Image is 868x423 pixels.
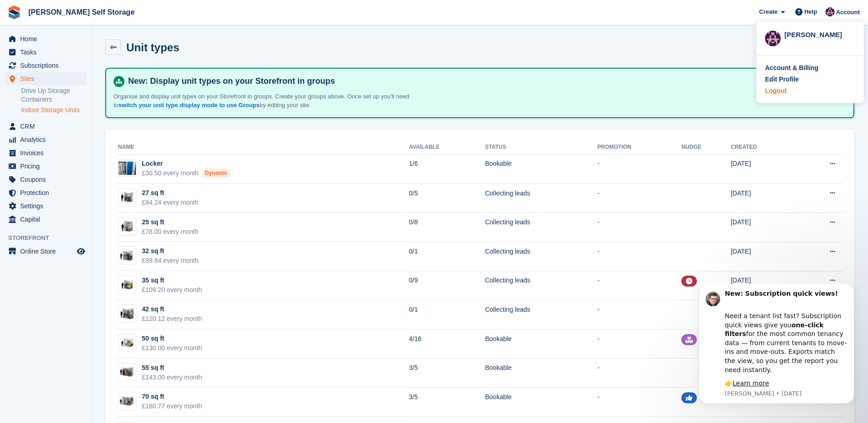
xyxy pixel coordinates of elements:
[142,401,202,411] div: £160.77 every month
[5,200,86,212] a: menu
[731,213,796,242] td: [DATE]
[759,7,777,16] span: Create
[142,285,202,295] div: £109.20 every month
[20,33,75,45] span: Home
[142,227,199,237] div: £78.00 every month
[731,154,796,184] td: [DATE]
[731,140,796,155] th: Created
[48,96,84,103] a: Learn more
[731,184,796,213] td: [DATE]
[409,242,485,271] td: 0/1
[21,87,86,104] a: Drive Up Storage Containers
[5,120,86,133] a: menu
[75,246,86,257] a: Preview store
[8,233,91,243] span: Storefront
[119,191,136,204] img: 30-sqft-unit.jpg
[20,120,75,133] span: CRM
[21,8,35,22] img: Profile image for Steven
[5,59,86,72] a: menu
[485,184,598,213] td: Collecting leads
[20,72,75,85] span: Sites
[119,220,136,233] img: 25-sqft-unit.jpg
[142,198,199,207] div: £84.24 every month
[765,75,799,84] div: Edit Profile
[142,256,199,266] div: £99.84 every month
[142,373,202,382] div: £143.00 every month
[142,168,231,178] div: £30.50 every month
[598,140,682,155] th: Promotion
[825,7,835,16] img: Nikki Ambrosini
[142,304,202,314] div: 42 sq ft
[119,365,136,379] img: 60-sqft-unit.jpg
[485,154,598,184] td: Bookable
[20,146,75,159] span: Invoices
[409,140,485,155] th: Available
[5,46,86,59] a: menu
[409,300,485,330] td: 0/1
[485,329,598,358] td: Bookable
[598,213,682,242] td: -
[142,246,199,256] div: 32 sq ft
[25,5,138,20] a: [PERSON_NAME] Self Storage
[598,358,682,388] td: -
[409,184,485,213] td: 0/5
[598,387,682,417] td: -
[685,284,868,409] iframe: Intercom notifications message
[119,102,259,108] a: switch your unit type display mode to use Groups
[731,271,796,300] td: [DATE]
[119,278,136,292] img: 35-sqft-unit.jpg
[409,387,485,417] td: 3/5
[142,188,199,198] div: 27 sq ft
[598,271,682,300] td: -
[485,271,598,300] td: Collecting leads
[836,8,860,17] span: Account
[119,249,136,262] img: 32-sqft-unit.jpg
[142,334,202,343] div: 50 sq ft
[124,76,846,87] h4: New: Display unit types on your Storefront in groups
[409,271,485,300] td: 0/9
[765,86,855,96] a: Logout
[485,140,598,155] th: Status
[40,106,162,114] p: Message from Steven, sent 1w ago
[40,95,162,104] div: 👉
[142,217,199,227] div: 25 sq ft
[485,358,598,388] td: Bookable
[142,314,202,324] div: £120.12 every month
[409,213,485,242] td: 0/8
[113,92,434,110] p: Organise and display unit types on your Storefront in groups. Create your groups above. Once set ...
[40,5,162,104] div: Message content
[20,200,75,212] span: Settings
[485,300,598,330] td: Collecting leads
[40,19,162,91] div: Need a tenant list fast? Subscription quick views give you for the most common tenancy data — fro...
[598,242,682,271] td: -
[485,242,598,271] td: Collecting leads
[5,186,86,199] a: menu
[5,160,86,173] a: menu
[598,300,682,330] td: -
[142,343,202,353] div: £130.00 every month
[20,46,75,59] span: Tasks
[731,242,796,271] td: [DATE]
[485,213,598,242] td: Collecting leads
[5,33,86,45] a: menu
[5,213,86,226] a: menu
[202,168,231,178] div: Dynamic
[765,63,819,73] div: Account & Billing
[116,140,409,155] th: Name
[40,6,153,13] b: New: Subscription quick views!
[142,159,231,168] div: Locker
[485,387,598,417] td: Bookable
[119,395,136,408] img: 64-sqft-unit.jpg
[126,41,179,54] h2: Unit types
[598,184,682,213] td: -
[20,213,75,226] span: Capital
[784,30,855,38] div: [PERSON_NAME]
[765,86,787,96] div: Logout
[20,59,75,72] span: Subscriptions
[5,245,86,258] a: menu
[20,245,75,258] span: Online Store
[20,160,75,173] span: Pricing
[142,363,202,373] div: 55 sq ft
[598,329,682,358] td: -
[804,7,817,16] span: Help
